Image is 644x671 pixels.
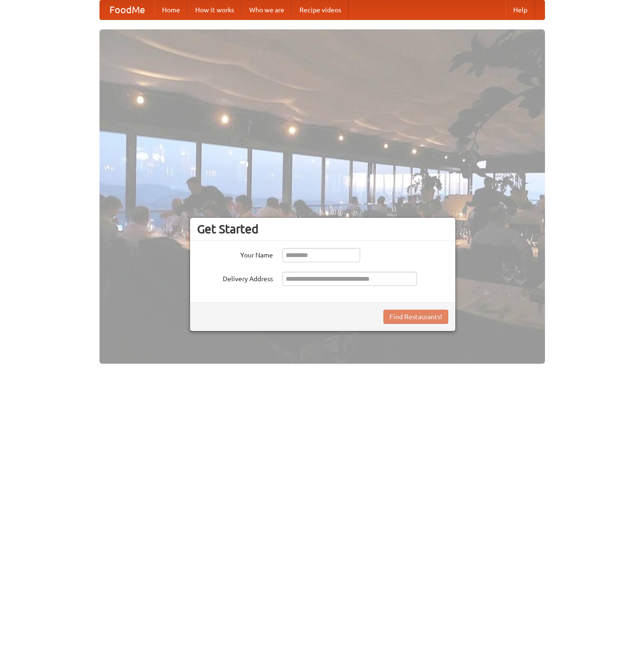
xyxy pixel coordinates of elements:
[383,310,448,324] button: Find Restaurants!
[188,0,242,19] a: How it works
[197,222,448,236] h3: Get Started
[197,272,273,284] label: Delivery Address
[197,248,273,260] label: Your Name
[506,0,535,19] a: Help
[154,0,188,19] a: Home
[100,0,154,19] a: FoodMe
[242,0,292,19] a: Who we are
[292,0,349,19] a: Recipe videos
